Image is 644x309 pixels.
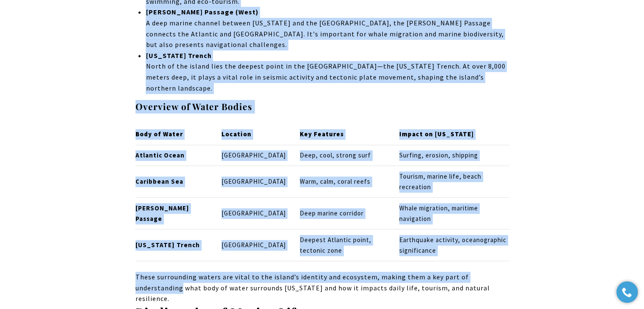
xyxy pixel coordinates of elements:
[214,198,293,229] td: [GEOGRAPHIC_DATA]
[135,177,183,185] strong: Caribbean Sea
[293,145,392,166] td: Deep, cool, strong surf
[214,166,293,198] td: [GEOGRAPHIC_DATA]
[392,166,509,198] td: Tourism, marine life, beach recreation
[214,229,293,261] td: [GEOGRAPHIC_DATA]
[135,204,189,223] strong: [PERSON_NAME] Passage
[293,198,392,229] td: Deep marine corridor
[135,272,509,304] p: These surrounding waters are vital to the island’s identity and ecosystem, making them a key part...
[24,21,102,43] img: Christie's International Real Estate black text logo
[135,151,185,159] strong: Atlantic Ocean
[392,198,509,229] td: Whale migration, maritime navigation
[300,130,344,138] strong: Key Features
[146,51,211,60] strong: [US_STATE] Trench
[146,50,509,94] p: North of the island lies the deepest point in the [GEOGRAPHIC_DATA]—the [US_STATE] Trench. At ove...
[221,130,252,138] strong: Location
[392,229,509,261] td: Earthquake activity, oceanographic significance
[135,241,200,249] strong: [US_STATE] Trench
[392,145,509,166] td: Surfing, erosion, shipping
[135,100,252,112] strong: Overview of Water Bodies
[135,130,183,138] strong: Body of Water
[214,145,293,166] td: [GEOGRAPHIC_DATA]
[399,130,474,138] strong: Impact on [US_STATE]
[293,166,392,198] td: Warm, calm, coral reefs
[293,229,392,261] td: Deepest Atlantic point, tectonic zone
